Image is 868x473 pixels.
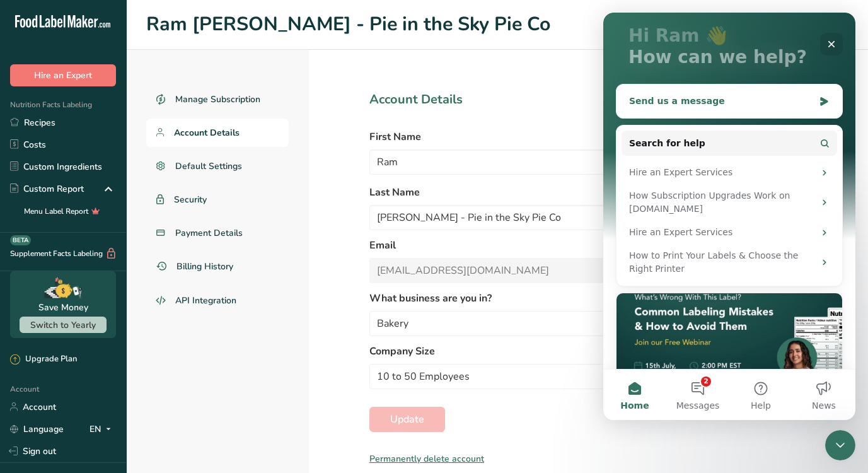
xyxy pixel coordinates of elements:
label: What business are you in? [369,291,690,306]
span: API Integration [175,294,236,307]
div: Permanently delete account [369,452,690,465]
a: Security [146,185,289,214]
span: Default Settings [175,160,242,173]
a: Billing History [146,252,289,281]
div: EN [90,421,116,436]
a: API Integration [146,286,289,316]
iframe: Intercom live chat [825,430,855,460]
h1: Account Details [369,90,690,109]
a: Payment Details [146,219,289,247]
button: Messages [63,357,126,407]
div: Custom Report [10,182,84,196]
span: Security [174,193,207,206]
img: [Free Webinar] What's wrong with this Label? [13,281,239,369]
span: Account Details [174,126,240,139]
label: Last Name [369,185,690,200]
div: Upgrade Plan [10,353,77,366]
a: Language [10,418,64,440]
button: Switch to Yearly [20,317,107,333]
button: Help [126,357,189,407]
div: [Free Webinar] What's wrong with this Label? [13,280,240,440]
h1: Ram [PERSON_NAME] - Pie in the Sky Pie Co [146,10,848,39]
button: Update [369,407,445,432]
span: Messages [73,388,117,397]
label: First Name [369,129,690,144]
a: Account Details [146,119,289,147]
label: Company Size [369,344,690,359]
span: Help [148,388,168,397]
a: Default Settings [146,152,289,180]
button: Hire an Expert [10,64,116,86]
span: Payment Details [175,226,243,240]
span: Update [390,412,424,427]
label: Email [369,238,690,253]
iframe: Intercom live chat [603,13,855,420]
span: News [209,388,233,397]
a: Manage Subscription [146,85,289,114]
div: Close [217,20,240,43]
span: Billing History [176,260,233,273]
span: Home [17,388,45,397]
button: News [189,357,252,407]
div: Save Money [38,301,88,314]
span: Switch to Yearly [30,319,96,331]
div: BETA [10,235,31,245]
span: Manage Subscription [175,93,260,106]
